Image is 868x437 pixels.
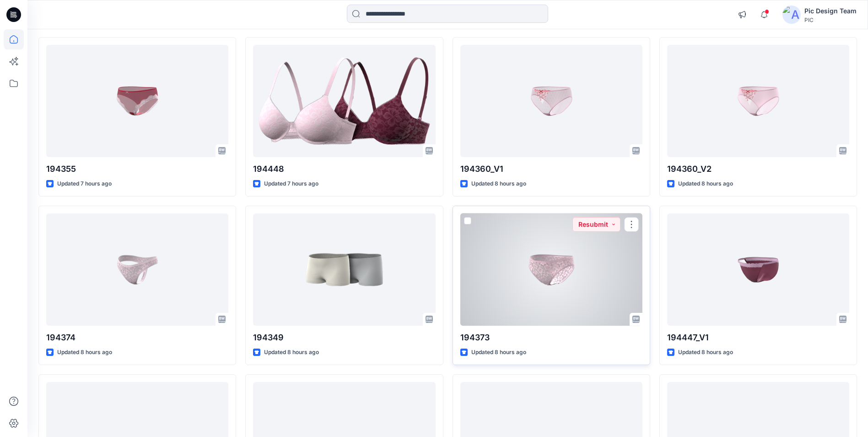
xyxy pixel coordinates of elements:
p: Updated 8 hours ago [678,179,733,189]
p: 194355 [46,163,228,175]
a: 194360_V1 [460,45,642,157]
p: 194373 [460,331,642,344]
p: 194448 [253,163,435,175]
p: 194349 [253,331,435,344]
p: Updated 8 hours ago [678,348,733,357]
a: 194355 [46,45,228,157]
p: Updated 8 hours ago [57,348,112,357]
a: 194373 [460,213,642,326]
p: 194447_V1 [667,331,849,344]
p: Updated 8 hours ago [264,348,319,357]
img: avatar [782,5,801,24]
p: Updated 7 hours ago [264,179,318,189]
p: Updated 8 hours ago [471,348,526,357]
a: 194448 [253,45,435,157]
a: 194374 [46,213,228,326]
div: PIC [804,16,857,23]
p: Updated 7 hours ago [57,179,112,189]
a: 194349 [253,213,435,326]
a: 194447_V1 [667,213,849,326]
p: 194360_V2 [667,163,849,175]
div: Pic Design Team [804,5,857,16]
a: 194360_V2 [667,45,849,157]
p: 194374 [46,331,228,344]
p: Updated 8 hours ago [471,179,526,189]
p: 194360_V1 [460,163,642,175]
